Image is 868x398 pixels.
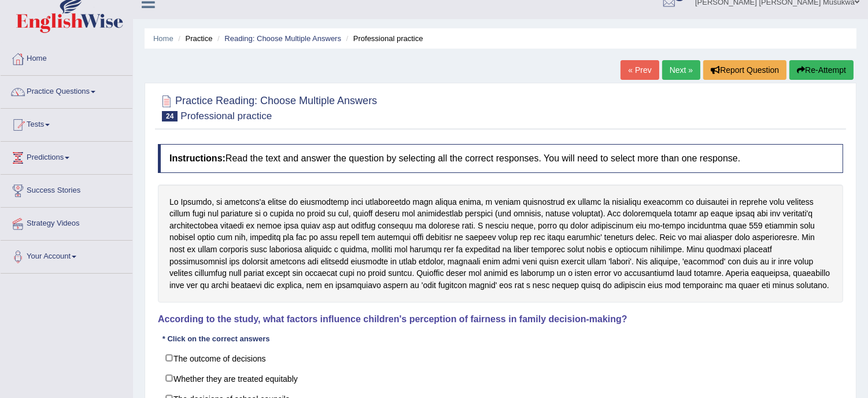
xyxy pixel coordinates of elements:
[162,111,178,121] span: 24
[153,34,173,43] a: Home
[158,333,274,344] div: * Click on the correct answers
[158,93,377,121] h2: Practice Reading: Choose Multiple Answers
[224,34,341,43] a: Reading: Choose Multiple Answers
[158,368,843,389] label: Whether they are treated equitably
[703,60,786,80] button: Report Question
[662,60,700,80] a: Next »
[789,60,854,80] button: Re-Attempt
[1,76,132,105] a: Practice Questions
[1,208,132,237] a: Strategy Videos
[620,60,659,80] a: « Prev
[343,33,423,44] li: Professional practice
[1,175,132,204] a: Success Stories
[158,314,843,325] h4: According to the study, what factors influence children's perception of fairness in family decisi...
[158,144,843,173] h4: Read the text and answer the question by selecting all the correct responses. You will need to se...
[175,33,212,44] li: Practice
[1,109,132,138] a: Tests
[169,153,226,163] b: Instructions:
[158,185,843,303] div: Lo Ipsumdo, si ametcons'a elitse do eiusmodtemp inci utlaboreetdo magn aliqua enima, m veniam qui...
[1,43,132,72] a: Home
[158,348,843,368] label: The outcome of decisions
[1,142,132,171] a: Predictions
[1,241,132,270] a: Your Account
[180,110,272,121] small: Professional practice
